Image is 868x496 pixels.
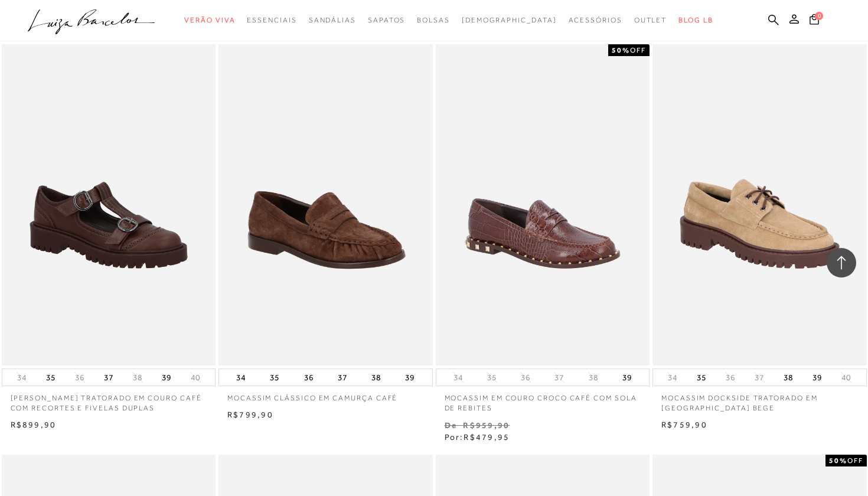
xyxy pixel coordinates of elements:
[751,372,768,383] button: 37
[309,9,356,31] a: categoryNavScreenReaderText
[450,372,466,383] button: 34
[630,46,646,54] span: OFF
[14,372,30,383] button: 34
[3,46,215,364] a: MOCASSIM TRATORADO EM COURO CAFÉ COM RECORTES E FIVELAS DUPLAS MOCASSIM TRATORADO EM COURO CAFÉ C...
[463,420,510,430] small: R$959,90
[661,420,707,429] span: R$759,90
[654,46,866,364] a: MOCASSIM DOCKSIDE TRATORADO EM CAMURÇA BEGE MOCASSIM DOCKSIDE TRATORADO EM CAMURÇA BEGE
[417,9,450,31] a: categoryNavScreenReaderText
[462,16,557,24] span: [DEMOGRAPHIC_DATA]
[158,369,175,386] button: 39
[551,372,567,383] button: 37
[301,369,317,386] button: 36
[612,46,630,54] strong: 50%
[266,369,283,386] button: 35
[334,369,351,386] button: 37
[484,372,500,383] button: 35
[71,372,88,383] button: 36
[652,386,867,413] a: MOCASSIM DOCKSIDE TRATORADO EM [GEOGRAPHIC_DATA] BEGE
[664,372,681,383] button: 34
[806,13,823,29] button: 0
[247,16,296,24] span: Essenciais
[634,9,667,31] a: categoryNavScreenReaderText
[445,420,457,430] small: De
[462,9,557,31] a: noSubCategoriesText
[417,16,450,24] span: Bolsas
[654,46,866,364] img: MOCASSIM DOCKSIDE TRATORADO EM CAMURÇA BEGE
[220,46,432,364] a: MOCASSIM CLÁSSICO EM CAMURÇA CAFÉ MOCASSIM CLÁSSICO EM CAMURÇA CAFÉ
[220,46,432,364] img: MOCASSIM CLÁSSICO EM CAMURÇA CAFÉ
[309,16,356,24] span: Sandálias
[437,46,649,364] a: MOCASSIM EM COURO CROCO CAFÉ COM SOLA DE REBITES MOCASSIM EM COURO CROCO CAFÉ COM SOLA DE REBITES
[436,386,650,413] a: MOCASSIM EM COURO CROCO CAFÉ COM SOLA DE REBITES
[445,432,510,442] span: Por:
[585,372,602,383] button: 38
[184,9,235,31] a: categoryNavScreenReaderText
[437,46,649,364] img: MOCASSIM EM COURO CROCO CAFÉ COM SOLA DE REBITES
[829,456,847,465] strong: 50%
[368,369,384,386] button: 38
[368,16,405,24] span: Sapatos
[2,386,216,413] a: [PERSON_NAME] TRATORADO EM COURO CAFÉ COM RECORTES E FIVELAS DUPLAS
[43,369,59,386] button: 35
[780,369,797,386] button: 38
[129,372,146,383] button: 38
[11,420,57,429] span: R$899,90
[815,12,823,20] span: 0
[368,9,405,31] a: categoryNavScreenReaderText
[247,9,296,31] a: categoryNavScreenReaderText
[838,372,854,383] button: 40
[402,369,418,386] button: 39
[184,16,235,24] span: Verão Viva
[569,16,622,24] span: Acessórios
[809,369,825,386] button: 39
[517,372,534,383] button: 36
[619,369,635,386] button: 39
[464,432,510,442] span: R$479,95
[3,46,215,364] img: MOCASSIM TRATORADO EM COURO CAFÉ COM RECORTES E FIVELAS DUPLAS
[634,16,667,24] span: Outlet
[100,369,117,386] button: 37
[678,9,713,31] a: BLOG LB
[678,16,713,24] span: BLOG LB
[227,410,273,419] span: R$799,90
[847,456,863,465] span: OFF
[233,369,249,386] button: 34
[722,372,739,383] button: 36
[218,386,433,403] a: MOCASSIM CLÁSSICO EM CAMURÇA CAFÉ
[693,369,710,386] button: 35
[187,372,204,383] button: 40
[569,9,622,31] a: categoryNavScreenReaderText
